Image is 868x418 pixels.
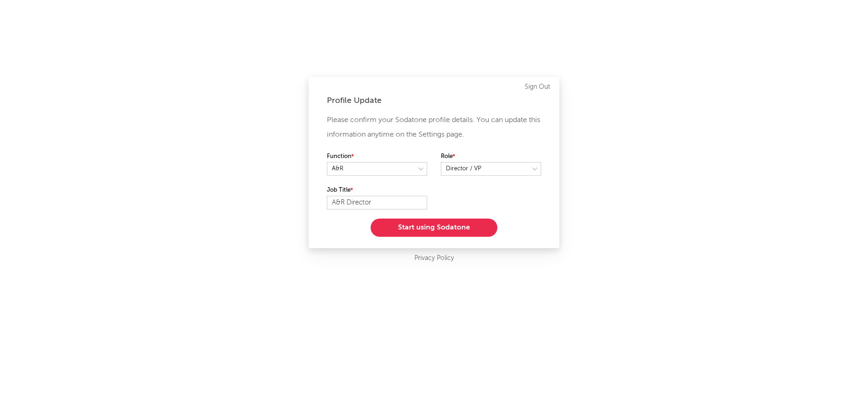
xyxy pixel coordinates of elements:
[414,253,454,264] a: Privacy Policy
[327,151,427,162] label: Function
[441,151,541,162] label: Role
[327,95,541,106] div: Profile Update
[371,219,497,237] button: Start using Sodatone
[327,185,427,196] label: Job Title
[327,113,541,142] p: Please confirm your Sodatone profile details. You can update this information anytime on the Sett...
[525,82,550,92] a: Sign Out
